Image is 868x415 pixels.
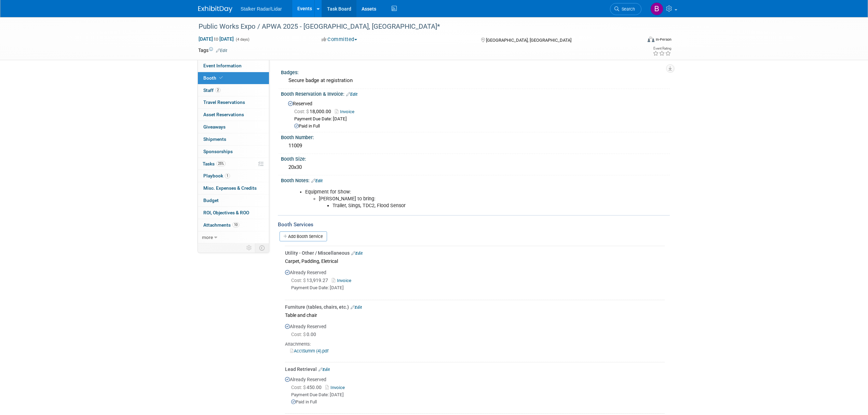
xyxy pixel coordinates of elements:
[291,332,307,337] span: Cost: $
[291,392,665,398] div: Payment Due Date: [DATE]
[319,196,591,209] li: [PERSON_NAME] to bring:
[286,98,665,130] div: Reserved
[294,116,665,122] div: Payment Due Date: [DATE]
[198,47,227,54] td: Tags
[198,96,269,108] a: Travel Reservations
[198,195,269,206] a: Budget
[281,132,670,141] div: Booth Number:
[213,36,219,42] span: to
[198,60,269,72] a: Event Information
[203,136,226,142] span: Shipments
[203,112,244,117] span: Asset Reservations
[203,63,242,68] span: Event Information
[332,278,354,283] a: Invoice
[285,304,665,310] div: Furniture (tables, chairs, etc.)
[203,185,257,191] span: Misc. Expenses & Credits
[202,235,213,240] span: more
[291,399,665,405] div: Paid in Full
[198,109,269,121] a: Asset Reservations
[291,285,665,291] div: Payment Due Date: [DATE]
[319,36,360,43] button: Committed
[281,175,670,184] div: Booth Notes:
[219,76,223,80] i: Booth reservation complete
[198,170,269,182] a: Playbook1
[203,198,219,203] span: Budget
[198,84,269,96] a: Staff2
[198,72,269,84] a: Booth
[203,99,245,105] span: Travel Reservations
[610,3,641,15] a: Search
[198,6,232,13] img: ExhibitDay
[198,133,269,145] a: Shipments
[486,38,571,43] span: [GEOGRAPHIC_DATA], [GEOGRAPHIC_DATA]
[281,89,670,98] div: Booth Reservation & Invoice:
[196,21,631,33] div: Public Works Expo / APWA 2025 - [GEOGRAPHIC_DATA], [GEOGRAPHIC_DATA]*
[648,37,654,42] img: Format-Inperson.png
[285,373,665,411] div: Already Reserved
[291,332,319,337] span: 0.00
[278,221,670,228] div: Booth Services
[346,92,357,97] a: Edit
[325,385,348,390] a: Invoice
[232,222,239,227] span: 10
[203,161,226,166] span: Tasks
[281,67,670,76] div: Badges:
[280,231,327,241] a: Add Booth Service
[291,278,331,283] span: 13,919.27
[285,250,665,256] div: Utility - Other / Miscellaneous
[216,161,226,166] span: 25%
[655,37,672,42] div: In-Person
[311,178,323,183] a: Edit
[285,256,665,266] div: Carpet, Padding, Eletrical
[198,182,269,194] a: Misc. Expenses & Credits
[255,243,269,252] td: Toggle Event Tabs
[198,121,269,133] a: Giveaways
[285,366,665,373] div: Lead Retrieval
[216,48,227,53] a: Edit
[291,278,307,283] span: Cost: $
[198,158,269,170] a: Tasks25%
[286,75,665,86] div: Secure badge at registration
[241,6,282,12] span: Stalker Radar/Lidar
[294,123,665,130] div: Paid in Full
[203,124,226,130] span: Giveaways
[650,2,663,15] img: Brooke Journet
[286,162,665,173] div: 20x30
[286,140,665,151] div: 11009
[203,222,239,228] span: Attachments
[305,189,591,209] li: Equipment for Show:
[351,305,362,310] a: Edit
[291,385,307,390] span: Cost: $
[198,207,269,219] a: ROI, Objectives & ROO
[203,210,249,215] span: ROI, Objectives & ROO
[285,341,665,347] div: Attachments:
[198,231,269,243] a: more
[203,173,230,178] span: Playbook
[225,173,230,178] span: 1
[198,219,269,231] a: Attachments10
[601,36,672,46] div: Event Format
[291,385,324,390] span: 450.00
[294,109,334,114] span: 18,000.00
[294,109,310,114] span: Cost: $
[290,348,328,353] a: AcctSumm (4).pdf
[281,154,670,162] div: Booth Size:
[235,37,249,42] span: (4 days)
[203,75,224,81] span: Booth
[198,36,234,42] span: [DATE] [DATE]
[198,146,269,158] a: Sponsorships
[335,109,358,114] a: Invoice
[653,47,671,50] div: Event Rating
[318,367,330,372] a: Edit
[285,310,665,320] div: Table and chair
[243,243,255,252] td: Personalize Event Tab Strip
[215,88,220,93] span: 2
[285,266,665,297] div: Already Reserved
[351,251,363,256] a: Edit
[203,88,220,93] span: Staff
[285,320,665,360] div: Already Reserved
[203,149,233,154] span: Sponsorships
[333,202,591,209] li: Trailer, Sings, TDC2, Flood Sensor
[619,6,635,12] span: Search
